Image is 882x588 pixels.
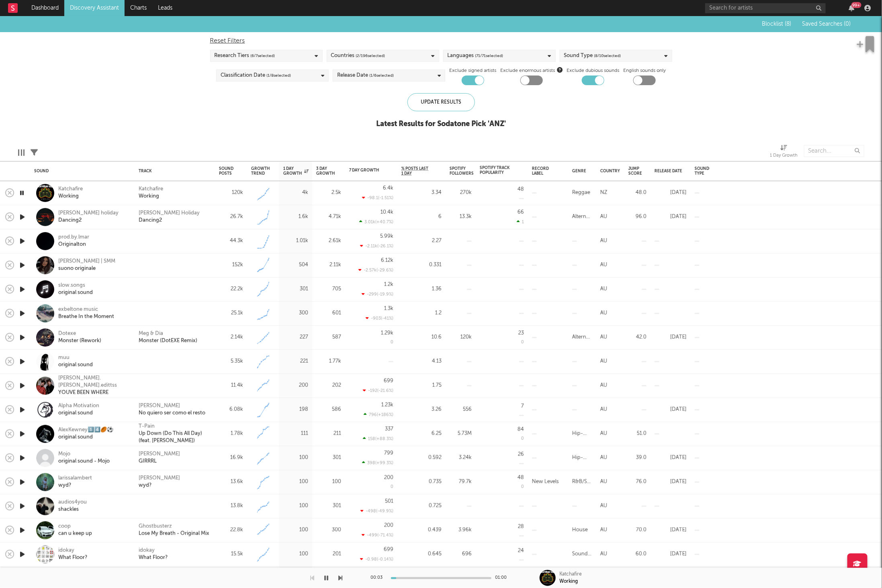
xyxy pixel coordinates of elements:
div: shackles [58,506,87,513]
div: 6.25 [401,429,442,439]
div: Alternative [572,333,592,342]
div: 0.735 [401,477,442,487]
div: Monster (DotEXE Remix) [139,337,197,345]
div: 48 [518,475,524,480]
div: 202 [316,381,341,390]
div: 1.01k [283,236,308,246]
div: 501 [385,499,393,504]
div: 198 [283,405,308,414]
div: Katchafire [560,571,582,578]
div: Sound Type [695,166,709,176]
div: AU [600,260,607,270]
div: AU [600,405,607,414]
div: larissalambert [58,475,92,482]
div: T-Pain [139,423,155,430]
a: Dancing2 [139,217,162,224]
div: 2.61k [316,236,341,246]
div: Growth Trend [251,166,271,176]
div: Track [139,169,207,174]
a: muuoriginal sound [58,354,93,369]
div: [DATE] [655,477,687,487]
div: 556 [450,405,472,414]
div: Sound Posts [219,166,233,176]
div: 3.24k [450,453,472,463]
div: Spotify Followers [450,166,474,176]
div: 13.3k [450,212,472,222]
a: [PERSON_NAME].[PERSON_NAME].edittssYOUVE BEEN WHERE [58,375,129,396]
div: 301 [316,501,341,511]
div: 796 ( +186 % ) [364,412,393,417]
div: AU [600,501,607,511]
div: Spotify Track Popularity [480,165,512,175]
div: 4.71k [316,212,341,222]
div: 0 [391,485,393,489]
div: 200 [384,523,393,528]
div: 696 [450,549,472,559]
div: [DATE] [655,212,687,222]
a: Meg & Dia [139,330,163,337]
div: 1.75 [401,381,442,390]
div: 2.5k [316,188,341,198]
span: ( 2 / 196 selected) [356,51,385,61]
div: Record Label [532,166,552,176]
div: 601 [316,308,341,318]
div: 586 [316,405,341,414]
div: idokay [58,547,87,554]
div: can u keep up [58,530,92,537]
div: 79.7k [450,477,472,487]
div: 398 ( +99.3 % ) [362,460,393,465]
div: 0.645 [401,549,442,559]
label: Exclude signed artists [449,66,496,76]
div: 1.77k [316,357,341,366]
div: Classification Date [221,71,291,80]
span: ( 1 / 8 selected) [266,71,291,80]
div: 13.8k [219,501,243,511]
a: larissalambertwyd? [58,475,92,489]
div: 1.3k [384,306,393,311]
a: KatchafireWorking [58,186,83,200]
div: AlexKewney1️⃣4️⃣🏉⚽️ [58,427,113,434]
div: 96.0 [628,212,647,222]
div: Breathe In the Moment [58,313,114,321]
div: 10.6 [401,333,442,342]
div: 1.2 [401,308,442,318]
div: AU [600,429,607,439]
div: Working [58,193,83,200]
div: wyd? [58,482,92,489]
div: Katchafire [58,186,83,193]
div: [PERSON_NAME].[PERSON_NAME].edittss [58,375,129,389]
a: [PERSON_NAME] [139,475,180,482]
div: 158 ( +88.3 % ) [363,436,393,441]
div: -0.98 ( -0.14 % ) [360,557,393,562]
div: Up Down (Do This All Day) (feat. [PERSON_NAME]) [139,430,211,445]
div: Genre [572,169,586,174]
input: Search... [804,145,864,157]
div: 16.9k [219,453,243,463]
div: 201 [316,549,341,559]
div: [DATE] [655,405,687,414]
div: 152k [219,260,243,270]
div: -499 ( -71.4 % ) [362,533,393,538]
div: -299 ( -19.9 % ) [362,292,393,297]
div: original sound [58,434,113,441]
div: New Levels [532,477,559,487]
div: 84 [518,427,524,432]
a: Alpha Motivationoriginal sound [58,402,99,417]
a: Ghostbusterz [139,523,172,530]
label: Exclude dubious sounds [567,66,619,76]
input: Search for artists [705,3,826,13]
div: 120k [219,188,243,198]
div: 7 [521,404,524,409]
div: prod.by.lmar [58,234,89,241]
div: 337 [385,427,393,432]
div: 300 [283,308,308,318]
button: Exclude enormous artists [557,66,563,73]
div: Dotexe [58,330,101,337]
div: AU [600,284,607,294]
div: 26.7k [219,212,243,222]
div: AU [600,525,607,535]
div: Hip-Hop/Rap [572,429,592,439]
